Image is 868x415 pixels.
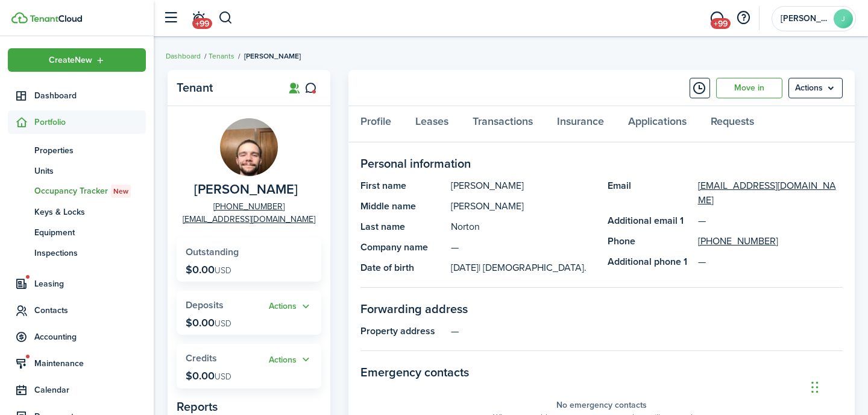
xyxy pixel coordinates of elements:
[556,399,647,411] panel-main-placeholder-title: No emergency contacts
[34,357,146,370] span: Maintenance
[8,201,146,222] a: Keys & Locks
[192,18,212,29] span: +99
[788,78,843,98] menu-btn: Actions
[113,186,128,197] span: New
[186,370,231,382] p: $0.00
[451,261,596,275] panel-main-description: [DATE]
[451,199,596,214] panel-main-description: [PERSON_NAME]
[34,331,146,343] span: Accounting
[8,242,146,263] a: Inspections
[34,206,146,218] span: Keys & Locks
[269,353,312,367] button: Actions
[215,370,231,383] span: USD
[545,106,616,142] a: Insurance
[360,261,445,275] panel-main-title: Date of birth
[177,81,273,95] panel-main-title: Tenant
[220,118,278,176] img: Brock Norton
[34,165,146,177] span: Units
[34,185,146,198] span: Occupancy Tracker
[30,15,82,22] img: TenantCloud
[360,154,843,173] panel-main-section-title: Personal information
[183,213,315,226] a: [EMAIL_ADDRESS][DOMAIN_NAME]
[451,220,596,234] panel-main-description: Norton
[34,384,146,396] span: Calendar
[360,324,445,338] panel-main-title: Property address
[360,363,843,381] panel-main-section-title: Emergency contacts
[608,255,692,269] panel-main-title: Additional phone 1
[187,3,210,34] a: Notifications
[8,48,146,72] button: Open menu
[834,9,853,28] avatar-text: J
[8,160,146,181] a: Units
[218,8,233,28] button: Search
[8,222,146,242] a: Equipment
[269,300,312,314] button: Actions
[11,12,28,24] img: TenantCloud
[34,304,146,317] span: Contacts
[698,179,843,207] a: [EMAIL_ADDRESS][DOMAIN_NAME]
[616,106,699,142] a: Applications
[360,199,445,214] panel-main-title: Middle name
[34,247,146,259] span: Inspections
[194,182,298,197] span: Brock Norton
[186,317,231,329] p: $0.00
[705,3,728,34] a: Messaging
[699,106,766,142] a: Requests
[360,220,445,234] panel-main-title: Last name
[451,324,843,338] panel-main-description: —
[811,369,819,405] div: Drag
[608,179,692,207] panel-main-title: Email
[451,240,596,255] panel-main-description: —
[360,300,843,318] panel-main-section-title: Forwarding address
[186,245,239,259] span: Outstanding
[186,351,217,365] span: Credits
[733,8,753,28] button: Open resource center
[479,261,587,274] span: | [DEMOGRAPHIC_DATA].
[360,179,445,193] panel-main-title: First name
[8,181,146,201] a: Occupancy TrackerNew
[808,357,868,415] iframe: Chat Widget
[34,89,146,102] span: Dashboard
[215,317,231,330] span: USD
[403,106,461,142] a: Leases
[49,56,92,65] span: Create New
[716,78,782,98] a: Move in
[166,51,201,62] a: Dashboard
[186,264,231,276] p: $0.00
[690,78,710,98] button: Timeline
[348,106,403,142] a: Profile
[34,116,146,128] span: Portfolio
[159,7,182,30] button: Open sidebar
[269,300,312,314] button: Open menu
[781,14,829,23] span: John
[244,51,301,62] span: [PERSON_NAME]
[698,234,778,249] a: [PHONE_NUMBER]
[461,106,545,142] a: Transactions
[215,264,231,277] span: USD
[34,277,146,290] span: Leasing
[8,140,146,160] a: Properties
[711,18,731,29] span: +99
[186,298,224,312] span: Deposits
[34,144,146,157] span: Properties
[34,226,146,239] span: Equipment
[360,240,445,255] panel-main-title: Company name
[8,84,146,107] a: Dashboard
[209,51,234,62] a: Tenants
[269,353,312,367] button: Open menu
[213,200,285,213] a: [PHONE_NUMBER]
[788,78,843,98] button: Open menu
[608,214,692,228] panel-main-title: Additional email 1
[451,179,596,193] panel-main-description: [PERSON_NAME]
[608,234,692,249] panel-main-title: Phone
